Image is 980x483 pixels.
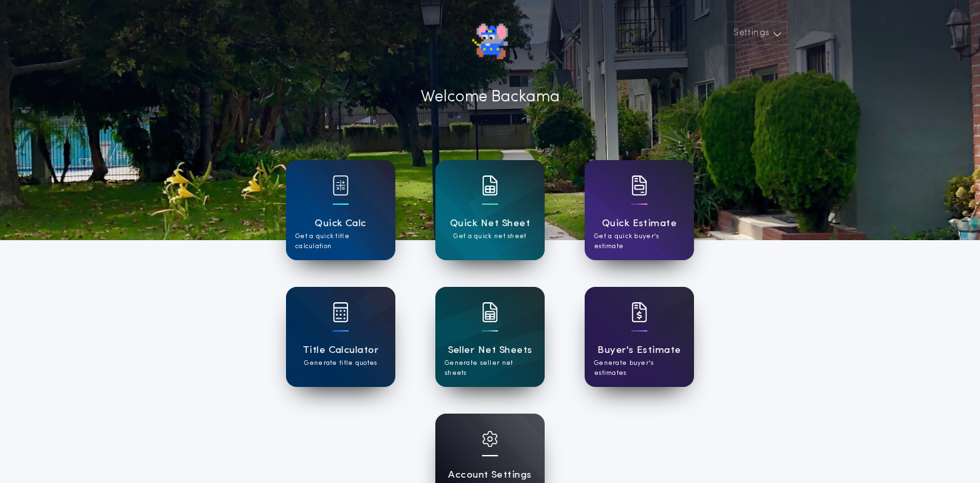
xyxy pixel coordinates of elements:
a: card iconBuyer's EstimateGenerate buyer's estimates [585,287,694,387]
a: card iconQuick Net SheetGet a quick net sheet [435,160,545,260]
p: Get a quick net sheet [453,231,526,241]
h1: Quick Calc [315,216,367,231]
h1: Quick Estimate [602,216,677,231]
h1: Quick Net Sheet [450,216,530,231]
img: card icon [631,175,647,195]
img: card icon [333,175,349,195]
a: card iconQuick EstimateGet a quick buyer's estimate [585,160,694,260]
h1: Buyer's Estimate [597,343,681,358]
img: card icon [482,302,498,322]
p: Generate title quotes [304,358,377,368]
h1: Account Settings [448,468,531,483]
a: card iconSeller Net SheetsGenerate seller net sheets [435,287,545,387]
a: card iconTitle CalculatorGenerate title quotes [286,287,395,387]
h1: Seller Net Sheets [448,343,533,358]
p: Get a quick title calculation [295,231,386,252]
p: Generate seller net sheets [445,358,535,378]
h1: Title Calculator [303,343,379,358]
img: account-logo [470,21,510,61]
button: Settings [725,21,787,45]
img: card icon [631,302,647,322]
img: card icon [482,431,498,447]
img: card icon [333,302,349,322]
img: card icon [482,175,498,195]
a: card iconQuick CalcGet a quick title calculation [286,160,395,260]
p: Welcome Back ama [421,85,560,109]
p: Generate buyer's estimates [594,358,685,378]
p: Get a quick buyer's estimate [594,231,685,252]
